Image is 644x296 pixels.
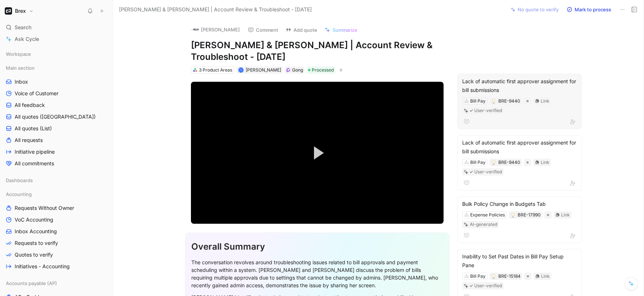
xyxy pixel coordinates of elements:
button: Summarize [321,25,361,35]
div: Dashboards [3,175,110,188]
span: All feedback [15,101,45,109]
span: Processed [312,66,334,74]
div: User-verified [474,107,502,114]
div: BRE-9440 [498,159,520,166]
div: Link [541,159,549,166]
div: Gong [292,66,303,74]
span: Requests Without Owner [15,204,74,212]
span: [PERSON_NAME] & [PERSON_NAME] | Account Review & Troubleshoot - [DATE] [119,5,312,14]
span: Summarize [333,27,357,33]
span: Search [15,23,31,32]
div: Bill Pay [470,159,486,166]
div: Processed [307,66,335,74]
img: 💡 [491,99,496,104]
div: S [239,68,243,72]
div: Dashboards [3,175,110,186]
span: Main section [6,64,35,72]
div: Video Player [191,82,444,224]
span: Accounts payable (AP) [6,280,57,287]
div: Search [3,22,110,33]
button: 💡 [510,212,515,218]
a: Initiatives - Accounting [3,261,110,272]
span: All requests [15,137,43,144]
div: Link [561,211,570,219]
span: [PERSON_NAME] [246,67,281,73]
span: Initiative pipeline [15,148,55,155]
div: BRE-15184 [498,273,521,280]
h1: Brex [15,8,26,14]
span: Quotes to verify [15,251,53,258]
span: Ask Cycle [15,35,39,43]
div: AccountingRequests Without OwnerVoC AccountingInbox AccountingRequests to verifyQuotes to verifyI... [3,189,110,272]
button: BrexBrex [3,6,35,16]
span: Dashboards [6,177,33,184]
a: All quotes ([GEOGRAPHIC_DATA]) [3,111,110,122]
button: No quote to verify [507,4,562,15]
div: User-verified [474,282,502,289]
a: Quotes to verify [3,249,110,260]
div: Lack of automatic first approver assignment for bill submissions [462,138,577,156]
button: Play Video [301,137,334,169]
div: Workspace [3,49,110,59]
div: User-verified [474,168,502,176]
span: Inbox Accounting [15,228,57,235]
div: Link [541,97,549,105]
img: Brex [5,7,12,15]
span: Inbox [15,78,28,85]
div: Bill Pay [470,97,486,105]
span: All quotes (List) [15,125,52,132]
div: Inability to Set Past Dates in Bill Pay Setup Pane [462,252,577,270]
span: Initiatives - Accounting [15,263,70,270]
img: 💡 [491,161,496,165]
img: logo [191,26,199,33]
div: Accounting [3,189,110,200]
span: Voice of Customer [15,90,58,97]
button: Mark to process [563,4,614,15]
div: 3 Product Areas [199,66,232,74]
div: Overall Summary [191,240,443,253]
div: Accounts payable (AP) [3,278,110,289]
div: AI-generated [470,221,497,228]
span: Accounting [6,191,32,198]
span: Workspace [6,50,31,58]
div: BRE-17990 [518,211,541,219]
button: 💡 [491,274,496,279]
a: Inbox [3,76,110,87]
button: Comment [245,25,281,35]
h1: [PERSON_NAME] & [PERSON_NAME] | Account Review & Troubleshoot - [DATE] [191,39,444,63]
div: Link [541,273,550,280]
div: BRE-9440 [498,97,520,105]
a: Ask Cycle [3,34,110,45]
a: Voice of Customer [3,88,110,99]
span: All quotes ([GEOGRAPHIC_DATA]) [15,113,96,120]
button: 💡 [491,160,496,165]
span: Requests to verify [15,239,58,247]
a: Inbox Accounting [3,226,110,237]
a: All feedback [3,100,110,111]
a: All requests [3,135,110,146]
span: VoC Accounting [15,216,53,223]
a: All commitments [3,158,110,169]
img: 💡 [511,213,515,218]
div: Bill Pay [470,273,486,280]
div: Bulk Policy Change in Budgets Tab [462,200,577,208]
a: VoC Accounting [3,214,110,225]
a: All quotes (List) [3,123,110,134]
button: logo[PERSON_NAME] [188,24,243,35]
div: The conversation revolves around troubleshooting issues related to bill approvals and payment sch... [191,258,443,289]
button: Add quote [282,25,321,35]
div: Expense Policies [470,211,505,219]
img: 💡 [491,274,496,279]
div: Main sectionInboxVoice of CustomerAll feedbackAll quotes ([GEOGRAPHIC_DATA])All quotes (List)All ... [3,62,110,169]
button: 💡 [491,99,496,104]
a: Initiative pipeline [3,146,110,157]
a: Requests to verify [3,238,110,249]
a: Requests Without Owner [3,203,110,214]
span: All commitments [15,160,54,167]
div: Main section [3,62,110,73]
div: Lack of automatic first approver assignment for bill submissions [462,77,577,95]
